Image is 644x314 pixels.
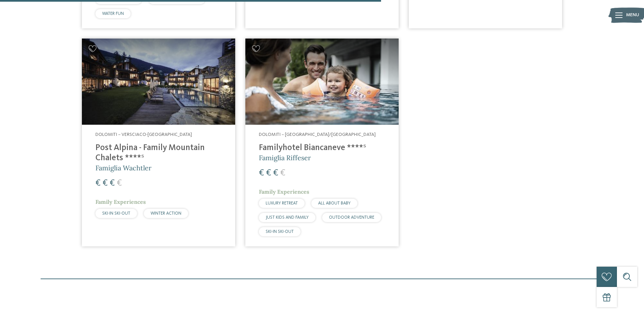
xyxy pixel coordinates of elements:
[280,169,285,177] span: €
[273,169,278,177] span: €
[329,215,374,220] span: OUTDOOR ADVENTURE
[318,201,351,206] span: ALL ABOUT BABY
[110,179,115,188] span: €
[259,188,309,195] span: Family Experiences
[102,211,130,216] span: SKI-IN SKI-OUT
[95,143,222,163] h4: Post Alpina - Family Mountain Chalets ****ˢ
[266,169,271,177] span: €
[102,11,124,16] span: WATER FUN
[95,179,101,188] span: €
[95,132,192,137] span: Dolomiti – Versciaco-[GEOGRAPHIC_DATA]
[259,132,376,137] span: Dolomiti – [GEOGRAPHIC_DATA]/[GEOGRAPHIC_DATA]
[259,143,385,153] h4: Familyhotel Biancaneve ****ˢ
[266,230,294,234] span: SKI-IN SKI-OUT
[151,211,181,216] span: WINTER ACTION
[82,39,235,246] a: Cercate un hotel per famiglie? Qui troverete solo i migliori! Dolomiti – Versciaco-[GEOGRAPHIC_DA...
[117,179,122,188] span: €
[95,198,146,205] span: Family Experiences
[259,169,264,177] span: €
[266,215,309,220] span: JUST KIDS AND FAMILY
[266,201,298,206] span: LUXURY RETREAT
[259,153,311,162] span: Famiglia Riffeser
[245,39,399,125] img: Cercate un hotel per famiglie? Qui troverete solo i migliori!
[103,179,108,188] span: €
[82,39,235,125] img: Post Alpina - Family Mountain Chalets ****ˢ
[95,164,152,172] span: Famiglia Wachtler
[245,39,399,246] a: Cercate un hotel per famiglie? Qui troverete solo i migliori! Dolomiti – [GEOGRAPHIC_DATA]/[GEOGR...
